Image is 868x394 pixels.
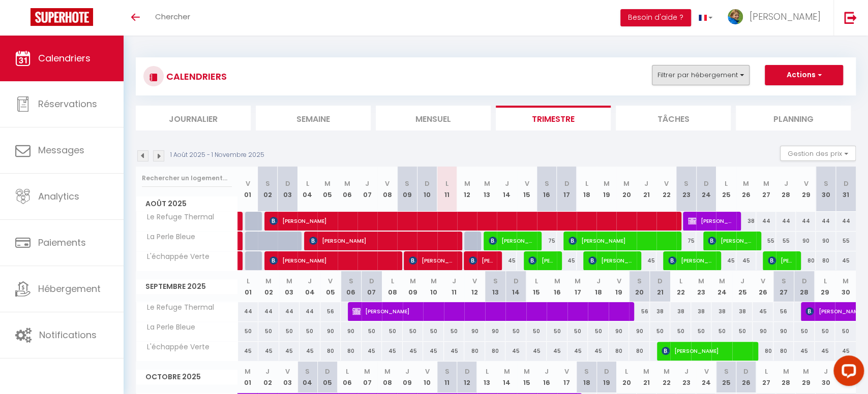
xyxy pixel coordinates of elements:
span: Le Refuge Thermal [138,212,217,223]
div: 44 [238,302,259,321]
abbr: J [784,179,788,188]
span: Réservations [38,97,97,110]
div: 50 [835,322,856,341]
abbr: J [365,179,369,188]
div: 75 [676,232,696,250]
abbr: V [761,276,765,286]
th: 03 [278,362,297,392]
th: 23 [676,362,696,392]
div: 56 [629,302,650,321]
div: 50 [423,322,444,341]
div: 80 [796,251,816,270]
abbr: J [452,276,456,286]
div: 45 [526,342,547,360]
span: Chercher [155,11,190,22]
th: 09 [397,362,417,392]
div: 50 [650,322,671,341]
th: 21 [637,167,656,212]
div: 45 [637,251,656,270]
abbr: V [246,179,250,188]
th: 24 [696,362,716,392]
abbr: M [265,276,272,286]
abbr: M [843,276,849,286]
th: 04 [300,271,320,302]
th: 15 [526,271,547,302]
span: La Perle Bleue [138,322,198,333]
div: 45 [836,251,856,270]
th: 12 [457,362,477,392]
th: 29 [796,362,816,392]
img: Super Booking [31,8,93,26]
abbr: M [575,276,581,286]
div: 45 [423,342,444,360]
span: Notifications [39,329,97,341]
li: Journalier [136,106,251,130]
abbr: S [545,179,549,188]
th: 22 [656,362,676,392]
th: 18 [577,362,596,392]
div: 50 [732,322,753,341]
th: 18 [588,271,609,302]
th: 26 [736,167,756,212]
div: 44 [300,302,320,321]
div: 38 [691,302,712,321]
abbr: D [369,276,374,286]
abbr: J [505,179,509,188]
abbr: L [445,179,448,188]
abbr: L [391,276,394,286]
th: 06 [338,167,357,212]
abbr: M [698,276,704,286]
abbr: S [684,179,689,188]
abbr: M [410,276,416,286]
th: 09 [403,271,424,302]
div: 55 [756,232,776,250]
div: 50 [670,322,691,341]
img: logout [844,11,857,24]
span: [PERSON_NAME] [270,251,395,270]
div: 44 [279,302,300,321]
div: 45 [794,342,815,360]
th: 19 [609,271,630,302]
button: Open LiveChat chat widget [8,4,39,35]
th: 24 [696,167,716,212]
li: Mensuel [376,106,491,130]
span: [PERSON_NAME] [708,231,754,250]
div: 50 [279,322,300,341]
div: 50 [444,322,465,341]
li: Trimestre [496,106,611,130]
th: 10 [417,167,437,212]
th: 05 [317,167,337,212]
span: La Perle Bleue [138,232,198,243]
div: 90 [320,322,341,341]
span: [PERSON_NAME] [568,231,674,250]
span: [PERSON_NAME] [588,251,635,270]
div: 80 [485,342,506,360]
div: 44 [816,212,835,231]
span: Messages [38,144,84,156]
abbr: S [265,179,270,188]
th: 13 [477,362,497,392]
div: 38 [650,302,671,321]
abbr: S [493,276,497,286]
div: 50 [567,322,588,341]
th: 13 [485,271,506,302]
th: 27 [756,362,776,392]
th: 24 [711,271,732,302]
abbr: M [344,179,350,188]
th: 15 [517,362,536,392]
abbr: V [328,276,333,286]
div: 50 [238,322,259,341]
span: Hébergement [38,282,101,295]
th: 19 [596,362,616,392]
th: 14 [497,362,517,392]
div: 45 [753,302,773,321]
abbr: J [740,276,744,286]
span: [PERSON_NAME] del Pino [469,251,495,270]
img: ... [728,9,743,24]
span: [PERSON_NAME] [768,251,794,270]
div: 55 [836,232,856,250]
abbr: D [802,276,807,286]
th: 28 [776,362,796,392]
abbr: V [803,179,808,188]
abbr: D [844,179,849,188]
